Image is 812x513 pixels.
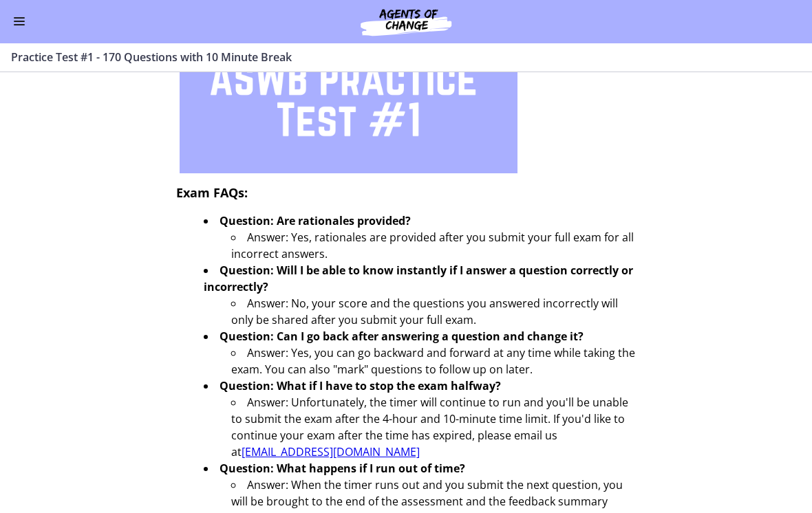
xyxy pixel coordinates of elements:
[220,214,411,229] strong: Question: Are rationales provided?
[231,395,636,461] li: Answer: Unfortunately, the timer will continue to run and you'll be unable to submit the exam aft...
[204,263,633,295] strong: Question: Will I be able to know instantly if I answer a question correctly or incorrectly?
[220,329,584,345] strong: Question: Can I go back after answering a question and change it?
[220,461,465,477] strong: Question: What happens if I run out of time?
[242,445,420,460] a: [EMAIL_ADDRESS][DOMAIN_NAME]
[231,345,636,378] li: Answer: Yes, you can go backward and forward at any time while taking the exam. You can also "mar...
[11,50,784,66] h3: Practice Test #1 - 170 Questions with 10 Minute Break
[323,6,489,39] img: Agents of Change
[231,296,636,329] li: Answer: No, your score and the questions you answered incorrectly will only be shared after you s...
[220,379,501,394] strong: Question: What if I have to stop the exam halfway?
[176,185,248,201] span: Exam FAQs:
[11,14,28,30] button: Enable menu
[231,230,636,263] li: Answer: Yes, rationales are provided after you submit your full exam for all incorrect answers.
